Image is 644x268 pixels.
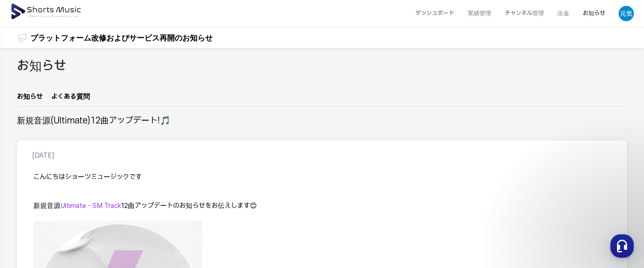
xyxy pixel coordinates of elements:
img: 사용자 이미지 [619,6,634,21]
a: 実績管理 [461,2,498,25]
a: チャンネル管理 [498,2,551,25]
p: [DATE] [32,150,54,161]
span: Ultimate - SM Track [60,202,121,210]
span: 新規音源 [33,202,60,210]
a: ダッシュボード [409,2,461,25]
p: 12曲アップデートのお知らせをお伝えします [33,201,611,211]
span: こんにちはショーツミュージックです [33,173,142,181]
img: 알림 아이콘 [17,33,27,43]
a: お知らせ [17,92,43,106]
span: 😊 [250,202,257,210]
h2: お知らせ [17,57,66,76]
a: よくある質問 [51,92,90,106]
a: プラットフォーム改修およびサービス再開のお知らせ [30,32,213,44]
h2: 新規音源(Ultimate)12曲アップデート!🎵 [17,115,170,127]
a: 出金 [551,2,576,25]
a: お知らせ [576,2,612,25]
